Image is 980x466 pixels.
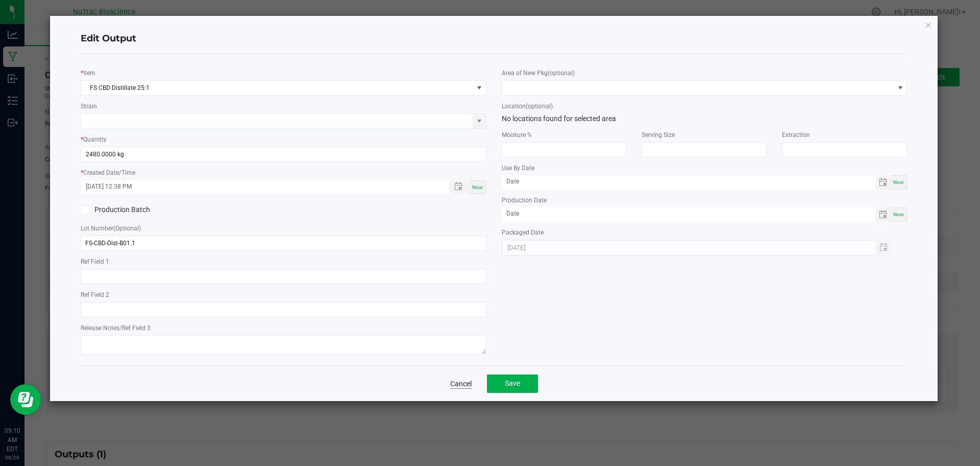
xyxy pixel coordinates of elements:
h4: Edit Output [81,32,908,45]
label: Packaged Date [502,228,544,237]
span: No locations found for selected area [502,114,616,123]
span: (optional) [526,103,553,110]
span: Now [893,212,904,217]
span: FS CBD Distillate 25:1 [81,81,473,95]
span: NO DATA FOUND [81,80,486,96]
label: Extraction [782,130,810,139]
label: Ref Field 1 [81,257,109,266]
span: (optional) [548,69,575,77]
input: Date [502,207,876,220]
span: Save [505,379,520,387]
input: Created Datetime [81,180,439,193]
input: Date [502,175,876,188]
label: Serving Size [642,130,675,139]
span: Toggle popup [450,180,470,193]
span: Now [472,184,483,190]
label: Production Batch [81,204,276,215]
label: Moisture % [502,130,532,139]
a: Cancel [450,379,472,389]
iframe: Resource center [10,384,41,415]
label: Use By Date [502,164,534,173]
span: (Optional) [113,225,141,232]
label: Location [502,102,553,111]
span: Toggle calendar [876,207,891,222]
label: Lot Number [81,224,141,233]
label: Production Date [502,196,547,205]
button: Save [487,375,538,393]
label: Release Notes/Ref Field 3 [81,323,151,333]
label: Item [83,68,95,78]
span: Toggle calendar [876,175,891,190]
span: Now [893,179,904,185]
label: Quantity [83,135,107,144]
label: Area of New Pkg [502,68,575,78]
label: Strain [81,102,97,111]
label: Ref Field 2 [81,290,109,299]
label: Created Date/Time [83,168,135,177]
